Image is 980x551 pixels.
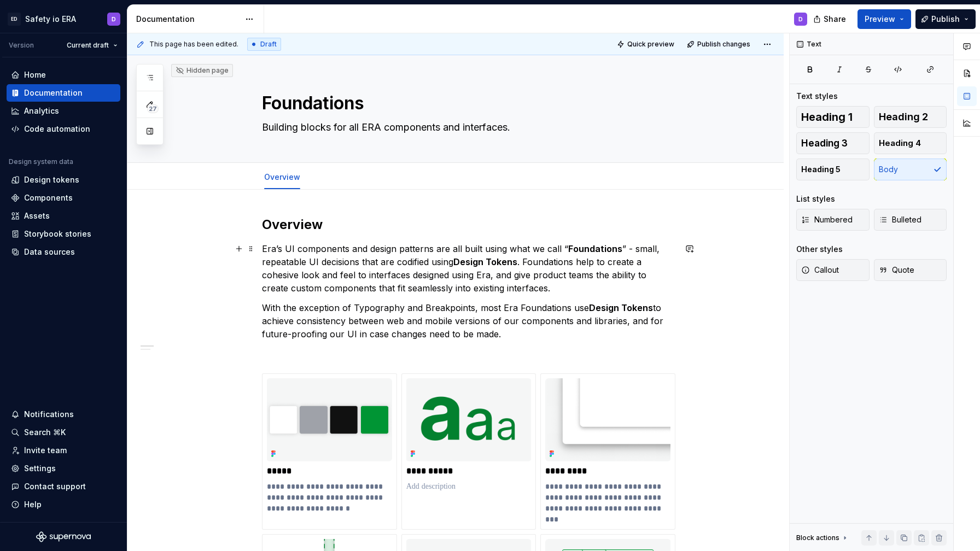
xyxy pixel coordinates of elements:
[796,244,843,255] div: Other styles
[62,38,122,53] button: Current draft
[7,424,120,441] button: Search ⌘K
[7,207,120,225] a: Assets
[7,406,120,423] button: Notifications
[176,66,229,75] div: Hidden page
[796,194,835,204] div: List styles
[931,14,960,25] span: Publish
[801,214,853,225] span: Numbered
[796,209,870,231] button: Numbered
[7,243,120,261] a: Data sources
[684,37,755,52] button: Publish changes
[796,259,870,281] button: Callout
[801,138,848,149] span: Heading 3
[7,84,120,102] a: Documentation
[614,37,679,52] button: Quick preview
[7,496,120,513] button: Help
[796,106,870,128] button: Heading 1
[796,132,870,154] button: Heading 3
[697,40,750,49] span: Publish changes
[260,40,277,49] span: Draft
[24,105,59,116] div: Analytics
[879,265,914,275] span: Quote
[627,40,674,49] span: Quick preview
[798,15,803,24] div: D
[36,531,91,542] svg: Supernova Logo
[589,302,653,313] strong: Design Tokens
[7,120,120,138] a: Code automation
[796,159,870,180] button: Heading 5
[7,225,120,243] a: Storybook stories
[7,478,120,495] button: Contact support
[9,41,34,50] div: Version
[24,174,79,185] div: Design tokens
[879,214,921,225] span: Bulleted
[568,243,622,254] strong: Foundations
[147,104,159,113] span: 27
[24,409,74,420] div: Notifications
[879,112,928,122] span: Heading 2
[25,14,76,25] div: Safety io ERA
[24,427,66,438] div: Search ⌘K
[262,242,675,295] p: Era’s UI components and design patterns are all built using what we call “ ” - small, repeatable ...
[801,112,853,122] span: Heading 1
[879,138,921,149] span: Heading 4
[2,7,125,31] button: EDSafety io ERAD
[24,192,73,203] div: Components
[874,132,947,154] button: Heading 4
[67,41,109,50] span: Current draft
[262,216,675,233] h2: Overview
[7,442,120,459] a: Invite team
[262,301,675,341] p: With the exception of Typography and Breakpoints, most Era Foundations use to achieve consistency...
[260,165,305,188] div: Overview
[112,15,116,24] div: D
[796,91,838,102] div: Text styles
[24,499,42,510] div: Help
[801,164,841,175] span: Heading 5
[801,265,839,275] span: Callout
[824,14,846,25] span: Share
[545,378,670,461] img: 7fd69c20-3b50-41c5-8f20-ab1d31e8739e.png
[24,247,75,257] div: Data sources
[453,256,517,267] strong: Design Tokens
[796,530,849,546] div: Block actions
[857,9,911,29] button: Preview
[915,9,976,29] button: Publish
[260,119,673,136] textarea: Building blocks for all ERA components and interfaces.
[9,157,73,166] div: Design system data
[874,106,947,128] button: Heading 2
[874,259,947,281] button: Quote
[24,124,90,134] div: Code automation
[24,445,67,456] div: Invite team
[8,13,21,26] div: ED
[874,209,947,231] button: Bulleted
[24,481,86,492] div: Contact support
[7,66,120,84] a: Home
[7,460,120,477] a: Settings
[260,90,673,116] textarea: Foundations
[24,87,83,98] div: Documentation
[808,9,853,29] button: Share
[796,534,839,542] div: Block actions
[7,189,120,207] a: Components
[7,102,120,120] a: Analytics
[267,378,392,461] img: 9c358eca-ffb9-47b5-adc6-f55e7a3a1f44.png
[24,210,50,221] div: Assets
[149,40,238,49] span: This page has been edited.
[7,171,120,189] a: Design tokens
[865,14,895,25] span: Preview
[24,228,91,239] div: Storybook stories
[24,463,56,474] div: Settings
[406,378,532,461] img: 54963f75-fd5d-49fe-8b4b-7961c6d812ee.png
[264,172,300,181] a: Overview
[24,69,46,80] div: Home
[136,14,240,25] div: Documentation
